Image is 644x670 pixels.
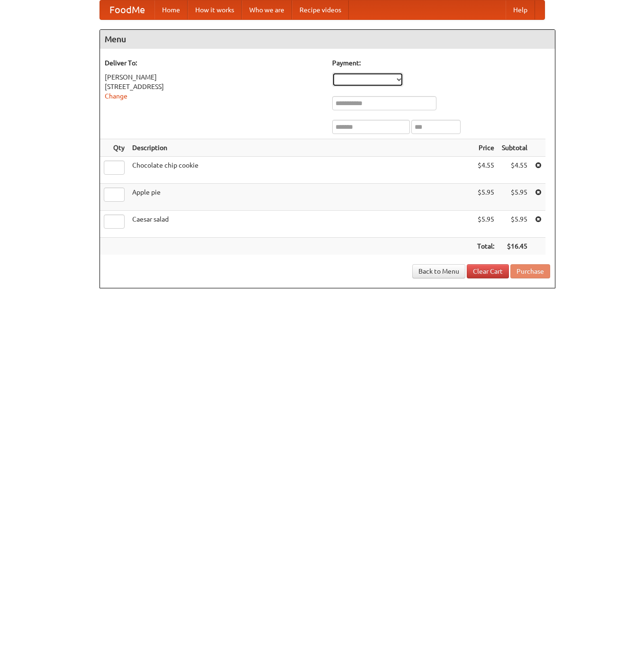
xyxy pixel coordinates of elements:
h5: Payment: [332,58,550,68]
th: Price [473,139,498,157]
th: $16.45 [498,238,531,255]
th: Qty [100,139,128,157]
h4: Menu [100,30,555,49]
td: Apple pie [128,184,473,211]
td: $4.55 [498,157,531,184]
td: Chocolate chip cookie [128,157,473,184]
a: How it works [188,0,242,19]
a: Recipe videos [292,0,349,19]
button: Purchase [510,264,550,278]
a: Help [506,0,535,19]
th: Subtotal [498,139,531,157]
td: $5.95 [473,184,498,211]
td: $5.95 [498,211,531,238]
a: Clear Cart [467,264,509,278]
td: $5.95 [498,184,531,211]
th: Description [128,139,473,157]
a: Home [154,0,188,19]
td: Caesar salad [128,211,473,238]
a: Change [105,92,127,100]
a: FoodMe [100,0,154,19]
td: $5.95 [473,211,498,238]
h5: Deliver To: [105,58,323,68]
div: [PERSON_NAME] [105,72,323,82]
td: $4.55 [473,157,498,184]
div: [STREET_ADDRESS] [105,82,323,91]
th: Total: [473,238,498,255]
a: Back to Menu [412,264,465,278]
a: Who we are [242,0,292,19]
